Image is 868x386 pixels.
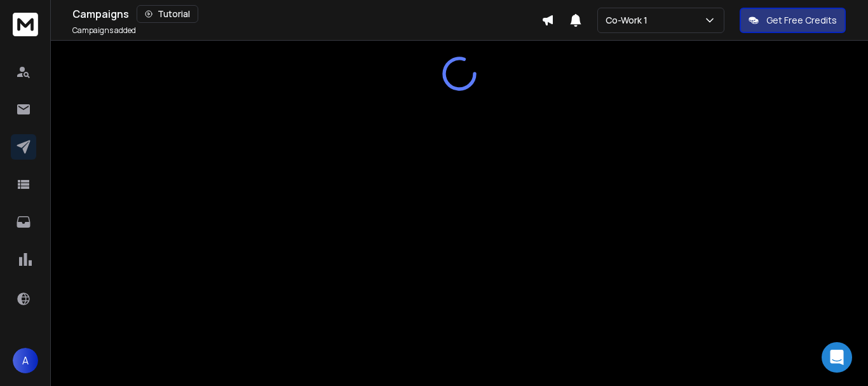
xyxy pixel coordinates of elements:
[13,348,38,373] button: A
[72,5,541,23] div: Campaigns
[137,5,198,23] button: Tutorial
[72,25,136,36] p: Campaigns added
[822,342,852,373] div: Open Intercom Messenger
[740,8,846,33] button: Get Free Credits
[766,14,837,27] p: Get Free Credits
[606,14,653,27] p: Co-Work 1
